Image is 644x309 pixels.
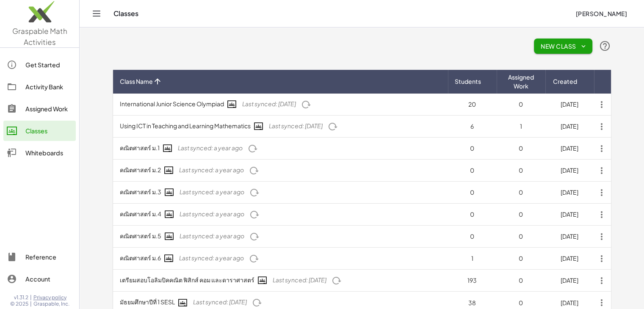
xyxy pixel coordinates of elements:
a: Assigned Work [3,99,76,119]
span: 0 [519,166,523,174]
a: Account [3,269,76,289]
span: New Class [541,42,586,50]
span: Students [455,77,481,86]
div: Assigned Work [25,104,72,114]
a: Activity Bank [3,77,76,97]
div: Activity Bank [25,82,72,92]
span: Last synced: [DATE] [269,122,323,130]
span: [PERSON_NAME] [575,10,627,17]
td: คณิตศาสตร์ ม.3 [113,182,448,204]
button: New Class [534,39,592,54]
td: 20 [448,94,497,116]
span: Created [553,77,577,86]
span: 0 [519,254,523,262]
span: Graspable, Inc. [33,301,69,307]
td: คณิตศาสตร์ ม.5 [113,226,448,248]
span: 0 [519,210,523,218]
div: Account [25,274,72,284]
td: เตรียมสอบโอลิมปิคคณิต ฟิสิกส์ คอม และดาราศาสตร์ [113,270,448,292]
span: Last synced: [DATE] [242,100,296,108]
span: Last synced: [DATE] [193,298,247,306]
span: 1 [520,122,522,130]
span: Last synced: a year ago [180,210,244,218]
span: 0 [519,188,523,196]
div: Reference [25,252,72,262]
a: Reference [3,247,76,267]
span: 0 [519,276,523,284]
td: คณิตศาสตร์ ม.1 [113,138,448,160]
td: [DATE] [545,248,594,270]
a: Get Started [3,55,76,75]
span: Last synced: a year ago [179,254,244,262]
td: คณิตศาสตร์ ม.4 [113,204,448,226]
span: Last synced: [DATE] [273,276,326,284]
span: Assigned Work [503,73,539,91]
span: Graspable Math Activities [12,26,67,47]
button: [PERSON_NAME] [569,6,634,21]
td: [DATE] [545,94,594,116]
span: | [30,294,32,301]
div: Classes [25,126,72,136]
td: 0 [448,182,497,204]
td: [DATE] [545,226,594,248]
button: Toggle navigation [90,7,103,20]
td: คณิตศาสตร์ ม.6 [113,248,448,270]
div: Get Started [25,60,72,70]
div: Whiteboards [25,148,72,158]
span: 0 [519,299,523,306]
span: v1.31.2 [14,294,28,301]
td: [DATE] [545,160,594,182]
span: Class Name [120,77,153,86]
a: Privacy policy [33,294,69,301]
span: © 2025 [10,301,28,307]
td: 0 [448,160,497,182]
span: 0 [519,232,523,240]
td: 193 [448,270,497,292]
span: 0 [519,100,523,108]
span: 0 [519,144,523,152]
td: 0 [448,204,497,226]
a: Whiteboards [3,143,76,163]
span: Last synced: a year ago [180,232,244,240]
span: Last synced: a year ago [178,144,243,152]
td: [DATE] [545,182,594,204]
td: 1 [448,248,497,270]
span: | [30,301,32,307]
td: [DATE] [545,138,594,160]
td: 0 [448,226,497,248]
td: [DATE] [545,204,594,226]
td: คณิตศาสตร์ ม.2 [113,160,448,182]
span: Last synced: a year ago [180,188,244,196]
td: 0 [448,138,497,160]
td: 6 [448,116,497,138]
td: [DATE] [545,270,594,292]
td: Using ICT in Teaching and Learning Mathematics [113,116,448,138]
td: International Junior Science Olympiad [113,94,448,116]
span: Last synced: a year ago [179,166,244,174]
a: Classes [3,121,76,141]
td: [DATE] [545,116,594,138]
